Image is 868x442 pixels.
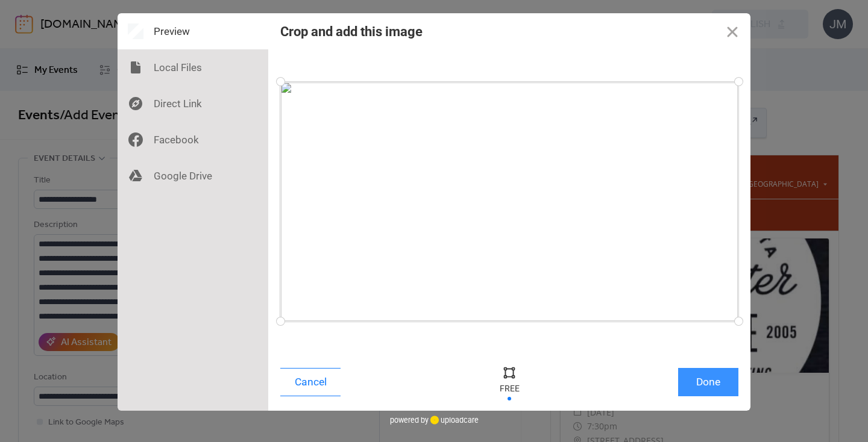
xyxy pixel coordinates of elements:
[678,368,738,396] button: Done
[280,24,423,39] div: Crop and add this image
[118,158,268,194] div: Google Drive
[118,86,268,122] div: Direct Link
[280,368,341,396] button: Cancel
[118,13,268,49] div: Preview
[714,13,750,49] button: Close
[118,49,268,86] div: Local Files
[390,411,479,429] div: powered by
[429,416,479,425] a: uploadcare
[118,122,268,158] div: Facebook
